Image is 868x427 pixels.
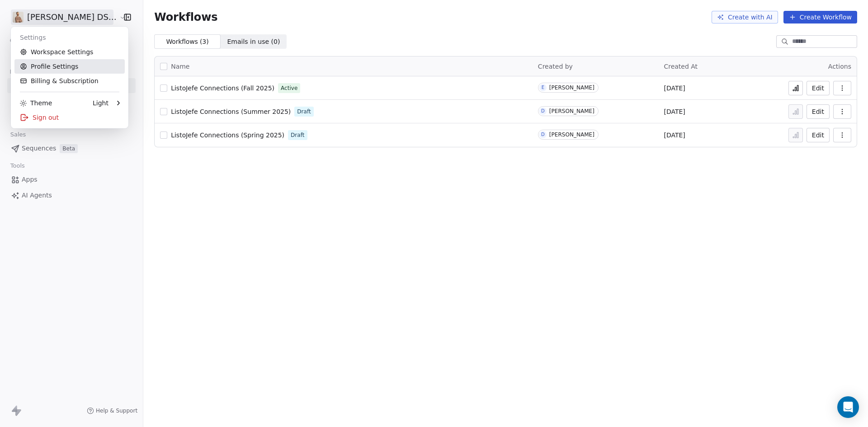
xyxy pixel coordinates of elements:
[93,99,108,108] div: Light
[14,30,125,45] div: Settings
[14,110,125,125] div: Sign out
[14,59,125,74] a: Profile Settings
[14,45,125,59] a: Workspace Settings
[14,74,125,88] a: Billing & Subscription
[20,99,52,108] div: Theme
